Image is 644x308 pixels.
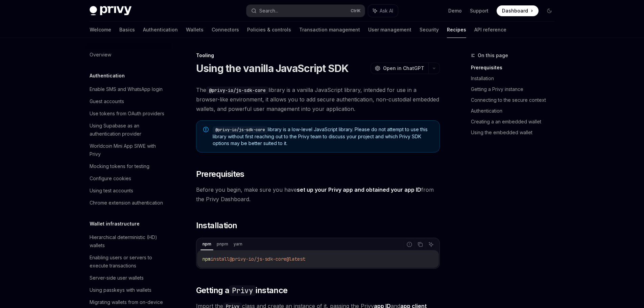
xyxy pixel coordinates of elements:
a: Security [420,22,439,38]
span: Ctrl K [351,8,361,14]
div: Tooling [196,52,440,59]
span: Before you begin, make sure you have from the Privy Dashboard. [196,185,440,204]
a: Configure cookies [84,172,171,185]
div: Enable SMS and WhatsApp login [90,85,163,93]
button: Copy the contents from the code block [416,240,425,249]
span: Getting a instance [196,285,288,296]
a: Demo [448,7,462,14]
a: Mocking tokens for testing [84,160,171,172]
a: Overview [84,49,171,61]
code: @privy-io/js-sdk-core [213,126,268,133]
button: Ask AI [368,5,398,17]
a: Hierarchical deterministic (HD) wallets [84,231,171,252]
span: npm [202,256,211,262]
div: Chrome extension authentication [90,199,163,207]
span: @privy-io/js-sdk-core@latest [230,256,305,262]
span: install [211,256,230,262]
div: pnpm [215,240,230,248]
a: Server-side user wallets [84,272,171,284]
a: Authentication [143,22,178,38]
a: Use tokens from OAuth providers [84,108,171,120]
svg: Note [203,127,209,132]
h1: Using the vanilla JavaScript SDK [196,62,349,74]
a: Installation [471,73,560,84]
div: Hierarchical deterministic (HD) wallets [90,233,167,250]
a: Wallets [186,22,204,38]
a: User management [368,22,411,38]
button: Report incorrect code [405,240,414,249]
span: Open in ChatGPT [383,65,424,72]
a: API reference [474,22,506,38]
a: set up your Privy app and obtained your app ID [297,186,421,193]
a: Enabling users or servers to execute transactions [84,252,171,272]
span: On this page [478,51,508,60]
a: Getting a Privy instance [471,84,560,95]
a: Worldcoin Mini App SIWE with Privy [84,140,171,160]
span: Prerequisites [196,169,244,180]
a: Welcome [90,22,111,38]
button: Open in ChatGPT [371,63,428,74]
button: Search...CtrlK [246,5,365,17]
div: Using Supabase as an authentication provider [90,122,167,138]
h5: Authentication [90,72,125,80]
a: Connecting to the secure context [471,95,560,105]
a: Connectors [212,22,239,38]
div: Server-side user wallets [90,274,144,282]
div: Worldcoin Mini App SIWE with Privy [90,142,167,158]
span: Dashboard [502,7,528,14]
div: Using passkeys with wallets [90,286,151,294]
code: Privy [229,285,256,296]
span: The library is a vanilla JavaScript library, intended for use in a browser-like environment, it a... [196,85,440,114]
button: Toggle dark mode [544,5,555,16]
h5: Wallet infrastructure [90,220,140,228]
a: Prerequisites [471,62,560,73]
div: Enabling users or servers to execute transactions [90,254,167,270]
div: npm [200,240,213,248]
a: Using Supabase as an authentication provider [84,120,171,140]
a: Recipes [447,22,466,38]
a: Support [470,7,488,14]
div: Configure cookies [90,174,131,183]
span: library is a low-level JavaScript library. Please do not attempt to use this library without firs... [213,126,433,147]
a: Transaction management [299,22,360,38]
a: Policies & controls [247,22,291,38]
div: Overview [90,51,111,59]
img: dark logo [90,6,132,16]
div: Guest accounts [90,97,124,105]
a: Dashboard [497,5,539,16]
div: Search... [259,7,278,15]
a: Using the embedded wallet [471,127,560,138]
span: Installation [196,220,237,231]
a: Authentication [471,105,560,116]
a: Using passkeys with wallets [84,284,171,296]
span: Ask AI [380,7,393,14]
div: Mocking tokens for testing [90,162,149,170]
a: Chrome extension authentication [84,197,171,209]
a: Basics [119,22,135,38]
div: yarn [232,240,244,248]
a: Enable SMS and WhatsApp login [84,83,171,95]
a: Guest accounts [84,95,171,108]
button: Ask AI [427,240,435,249]
code: @privy-io/js-sdk-core [206,87,268,94]
div: Use tokens from OAuth providers [90,110,164,118]
a: Creating a an embedded wallet [471,116,560,127]
div: Using test accounts [90,187,133,195]
a: Using test accounts [84,185,171,197]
